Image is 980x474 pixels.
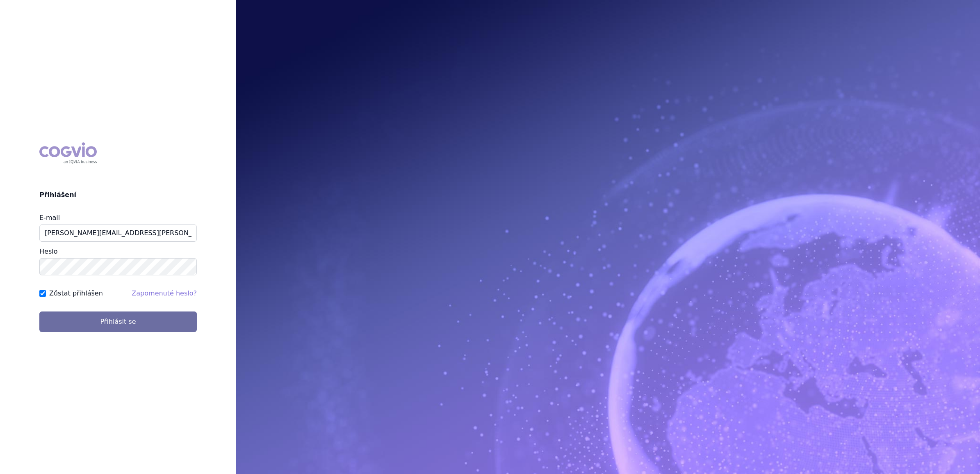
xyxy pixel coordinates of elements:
label: Zůstat přihlášen [49,289,103,298]
div: COGVIO [39,142,97,164]
a: Zapomenuté heslo? [132,289,197,297]
button: Přihlásit se [39,311,197,332]
label: E-mail [39,214,60,222]
h2: Přihlášení [39,190,197,200]
label: Heslo [39,247,57,255]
